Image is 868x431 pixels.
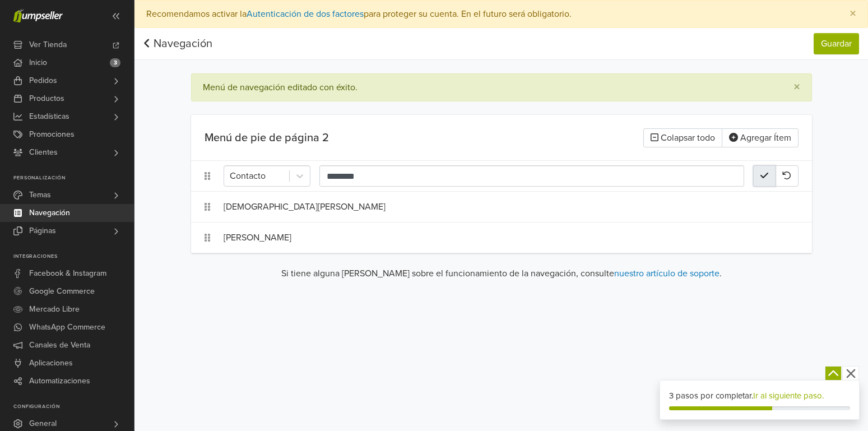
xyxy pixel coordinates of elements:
[29,300,80,318] span: Mercado Libre
[13,175,134,182] p: Personalización
[224,227,753,248] div: [PERSON_NAME]
[29,222,56,240] span: Páginas
[29,204,70,222] span: Navegación
[224,196,753,217] div: [DEMOGRAPHIC_DATA][PERSON_NAME]
[110,58,120,67] span: 3
[29,318,105,336] span: WhatsApp Commerce
[722,128,799,147] button: Agregar Ítem
[29,336,90,354] span: Canales de Venta
[793,79,800,95] span: ×
[29,186,51,204] span: Temas
[753,391,824,401] a: Ir al siguiente paso.
[29,143,58,161] span: Clientes
[643,128,722,147] button: Colapsar todo
[838,1,867,27] button: Close
[814,33,859,54] button: Guardar
[247,8,364,20] a: Autenticación de dos factores
[29,126,75,143] span: Promociones
[13,253,134,260] p: Integraciones
[669,390,850,402] div: 3 pasos por completar.
[29,265,106,282] span: Facebook & Instagram
[29,90,64,108] span: Productos
[191,267,812,280] p: Si tiene alguna [PERSON_NAME] sobre el funcionamiento de la navegación, consulte .
[13,404,134,410] p: Configuración
[614,268,720,279] a: nuestro artículo de soporte
[203,82,358,93] div: Menú de navegación editado con éxito.
[205,131,497,145] h5: Menú de pie de página 2
[850,6,856,22] span: ×
[29,354,73,372] span: Aplicaciones
[29,36,67,54] span: Ver Tienda
[143,37,212,50] a: Navegación
[29,72,57,90] span: Pedidos
[29,54,47,72] span: Inicio
[29,108,69,126] span: Estadísticas
[29,372,90,390] span: Automatizaciones
[29,282,95,300] span: Google Commerce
